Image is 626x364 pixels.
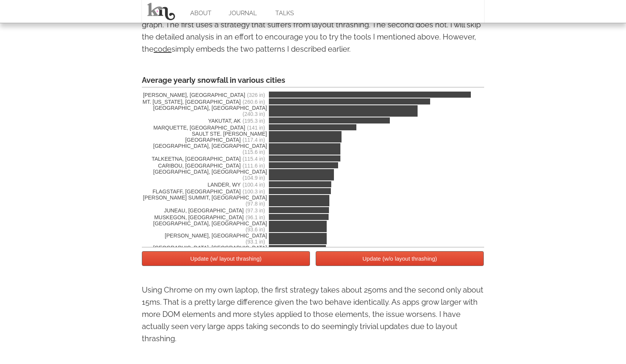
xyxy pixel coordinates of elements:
[243,156,265,162] span: (115.4 in)
[243,175,265,181] span: (104.9 in)
[243,111,265,117] span: (240.3 in)
[142,233,267,245] span: [PERSON_NAME], [GEOGRAPHIC_DATA]
[243,188,265,195] span: (100.3 in)
[142,188,267,195] span: FLAGSTAFF, [GEOGRAPHIC_DATA]
[142,131,267,143] span: SAULT STE. [PERSON_NAME][GEOGRAPHIC_DATA]
[246,201,265,207] span: (97.8 in)
[246,207,265,214] span: (97.3 in)
[154,44,172,54] a: code
[243,163,265,169] span: (111.6 in)
[142,169,267,181] span: [GEOGRAPHIC_DATA], [GEOGRAPHIC_DATA]
[243,137,265,143] span: (117.4 in)
[142,214,267,220] span: MUSKEGON, [GEOGRAPHIC_DATA]
[247,125,265,131] span: (141 in)
[142,125,267,131] span: MARQUETTE, [GEOGRAPHIC_DATA]
[243,149,265,155] span: (115.6 in)
[142,182,267,188] span: LANDER, WY
[142,156,267,162] span: TALKEETNA, [GEOGRAPHIC_DATA]
[243,99,265,105] span: (260.6 in)
[243,118,265,124] span: (195.3 in)
[142,207,267,214] span: JUNEAU, [GEOGRAPHIC_DATA]
[246,239,265,245] span: (93.1 in)
[246,226,265,233] span: (93.6 in)
[316,251,484,266] button: Update (w/o layout thrashing)
[142,143,267,155] span: [GEOGRAPHIC_DATA], [GEOGRAPHIC_DATA]
[142,195,267,207] span: [PERSON_NAME] SUMMIT, [GEOGRAPHIC_DATA]
[246,214,265,220] span: (96.1 in)
[243,182,265,188] span: (100.4 in)
[142,92,267,98] span: [PERSON_NAME], [GEOGRAPHIC_DATA]
[247,92,265,98] span: (326 in)
[142,105,267,117] span: [GEOGRAPHIC_DATA], [GEOGRAPHIC_DATA]
[142,284,484,345] p: Using Chrome on my own laptop, the first strategy takes about 250ms and the second only about 15m...
[142,118,267,124] span: YAKUTAT, AK
[142,99,267,105] span: MT. [US_STATE], [GEOGRAPHIC_DATA]
[142,220,267,233] span: [GEOGRAPHIC_DATA], [GEOGRAPHIC_DATA]
[142,163,267,169] span: CARIBOU, [GEOGRAPHIC_DATA]
[142,245,267,257] span: [GEOGRAPHIC_DATA], [GEOGRAPHIC_DATA]
[142,74,484,87] div: Average yearly snowfall in various cities
[142,251,310,266] button: Update (w/ layout thrashing)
